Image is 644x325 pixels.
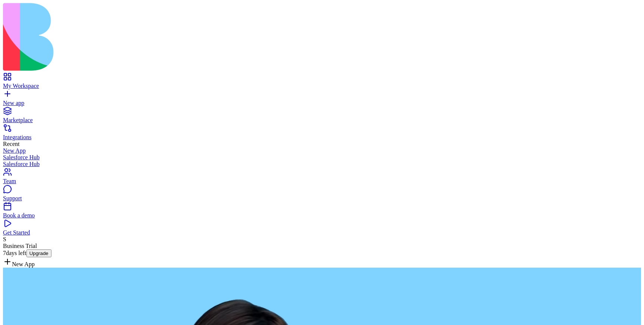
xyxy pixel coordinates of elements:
div: Book a demo [3,212,641,219]
div: Marketplace [3,117,641,124]
span: S [3,236,6,242]
div: Get Started [3,229,641,236]
span: Business Trial [3,243,37,256]
a: Team [3,171,641,185]
span: Recent [3,141,19,147]
a: Marketplace [3,110,641,124]
a: Get Started [3,223,641,236]
a: Salesforce Hub [3,154,641,161]
div: My Workspace [3,83,641,89]
button: Upgrade [26,249,51,257]
a: Support [3,188,641,202]
a: My Workspace [3,76,641,89]
a: Integrations [3,127,641,141]
div: Team [3,178,641,185]
img: logo [3,3,303,71]
div: Integrations [3,134,641,141]
a: New app [3,93,641,106]
a: Salesforce Hub [3,161,641,168]
a: Upgrade [26,250,51,256]
div: Support [3,195,641,202]
span: New App [12,261,35,267]
a: Book a demo [3,205,641,219]
span: 7 days left [3,250,26,256]
div: New app [3,100,641,106]
a: New App [3,147,641,154]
